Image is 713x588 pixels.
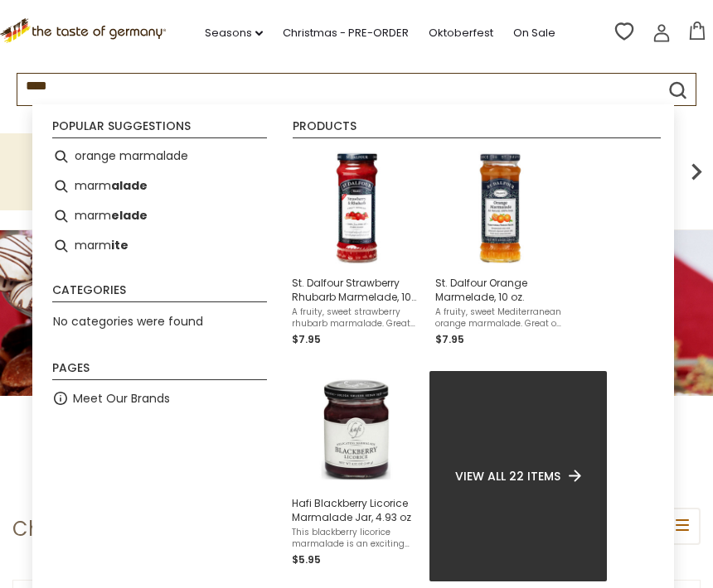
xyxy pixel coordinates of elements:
li: View all 22 items [429,370,608,582]
span: St. Dalfour Orange Marmelade, 10 oz. [435,276,565,304]
b: ite [111,236,129,255]
span: $5.95 [292,552,321,566]
h1: Christmas - PRE-ORDER [12,517,245,542]
span: This blackberry licorice marmalade is an exciting addition to a charcuterie board or try it with ... [292,527,422,550]
li: Pages [52,362,267,380]
span: A fruity, sweet strawberry rhubarb marmalade. Great on toast, baked goods, or as ingredient in re... [292,306,422,330]
li: Hafi Blackberry Licorice Marmalade Jar, 4.93 oz [285,362,429,575]
li: orange marmalade [46,142,274,171]
a: Seasons [205,24,263,42]
a: Meet Our Brands [73,389,170,408]
span: Hafi Blackberry Licorice Marmalade Jar, 4.93 oz [292,496,422,524]
img: St. Dalfour Strawberry Rhubarb Marmelade [297,148,417,268]
a: Oktoberfest [429,24,493,42]
li: Popular suggestions [52,120,267,138]
li: marmalade [46,171,274,201]
li: marmite [46,231,274,261]
li: Categories [52,284,267,302]
a: St. Dalfour Orange MarmaladeSt. Dalfour Orange Marmelade, 10 oz.A fruity, sweet Mediterranean ora... [435,148,565,348]
a: Christmas - PRE-ORDER [283,24,409,42]
span: St. Dalfour Strawberry Rhubarb Marmelade, 10 oz. [292,276,422,304]
span: $7.95 [292,332,321,346]
li: St. Dalfour Orange Marmelade, 10 oz. [429,142,572,354]
a: St. Dalfour Strawberry Rhubarb MarmeladeSt. Dalfour Strawberry Rhubarb Marmelade, 10 oz.A fruity,... [292,148,422,348]
a: Hafi Blackberry Licorice Marmalade Jar, 4.93 ozThis blackberry licorice marmalade is an exciting ... [292,369,422,568]
li: Meet Our Brands [46,383,274,413]
span: A fruity, sweet Mediterranean orange marmalade. Great on toast, baked goods, or as ingredient in ... [435,306,565,330]
li: St. Dalfour Strawberry Rhubarb Marmelade, 10 oz. [285,142,429,354]
span: No categories were found [53,313,203,330]
span: View all 22 items [455,467,560,485]
img: next arrow [680,155,713,188]
b: alade [111,176,148,195]
img: St. Dalfour Orange Marmalade [440,148,560,268]
span: $7.95 [435,332,464,346]
li: marmelade [46,201,274,231]
a: On Sale [513,24,555,42]
b: elade [111,206,148,225]
li: Products [293,120,661,138]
